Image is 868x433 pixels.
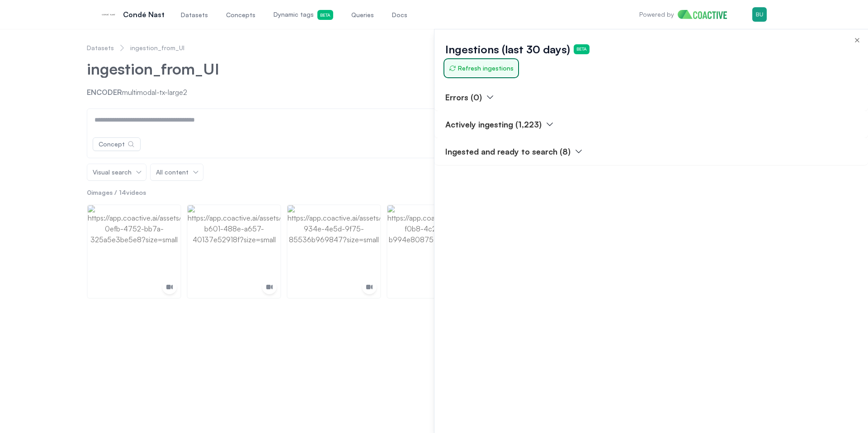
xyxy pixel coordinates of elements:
p: Ingested and ready to search (8) [445,145,571,158]
button: Refresh ingestions [445,60,517,76]
p: Actively ingesting (1,223) [445,118,542,131]
button: Errors (0) [445,91,495,104]
button: Ingested and ready to search (8) [445,145,583,158]
span: Refresh ingestions [449,64,514,73]
span: Ingestions (last 30 days) [445,42,570,56]
button: Actively ingesting (1,223) [445,118,554,131]
p: Errors (0) [445,91,482,104]
span: Beta [574,44,590,54]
